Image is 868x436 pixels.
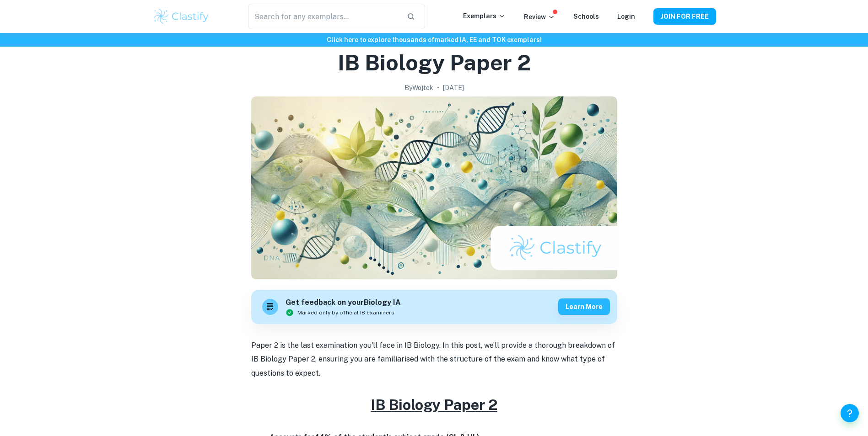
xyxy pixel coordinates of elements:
img: IB Biology Paper 2 cover image [251,96,617,279]
h2: [DATE] [443,83,464,93]
u: IB Biology Paper 2 [371,396,497,413]
a: Login [617,13,635,20]
p: • [437,83,439,93]
img: Clastify logo [152,7,210,26]
span: Marked only by official IB examiners [297,308,394,317]
a: Schools [573,13,599,20]
p: Review [524,12,555,22]
a: Get feedback on yourBiology IAMarked only by official IB examinersLearn more [251,290,617,324]
button: JOIN FOR FREE [653,8,716,25]
button: Learn more [558,298,610,315]
h1: IB Biology Paper 2 [338,48,531,77]
p: Paper 2 is the last examination you'll face in IB Biology. In this post, we’ll provide a thorough... [251,339,617,380]
h6: Get feedback on your Biology IA [286,297,401,308]
h6: Click here to explore thousands of marked IA, EE and TOK exemplars ! [2,35,866,45]
p: Exemplars [463,11,506,21]
button: Help and Feedback [841,404,859,422]
h2: By Wojtek [404,83,433,93]
input: Search for any exemplars... [248,4,399,29]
